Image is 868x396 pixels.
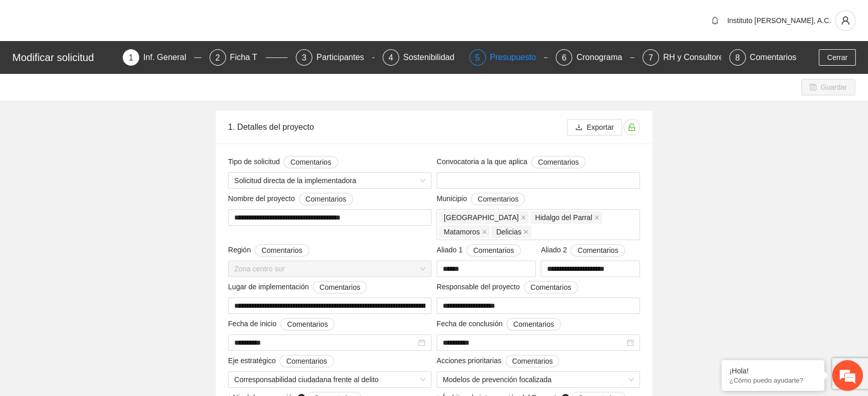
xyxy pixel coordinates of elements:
[302,53,307,62] span: 3
[228,156,338,168] span: Tipo de solicitud
[443,372,634,387] span: Modelos de prevención focalizada
[444,226,480,237] span: Matamoros
[541,244,625,256] span: Aliado 2
[827,52,847,63] span: Cerrar
[234,261,425,276] span: Zona centro sur
[663,49,735,66] div: RH y Consultores
[594,215,599,220] span: close
[587,122,614,133] span: Exportar
[12,49,117,66] div: Modificar solicitud
[128,53,133,62] span: 1
[512,355,553,367] span: Comentarios
[215,53,220,62] span: 2
[280,318,334,330] button: Fecha de inicio
[255,244,309,256] button: Región
[53,52,173,66] div: Chatee con nosotros ahora
[5,280,196,316] textarea: Escriba su mensaje y pulse “Intro”
[707,16,723,25] span: bell
[575,124,582,132] span: download
[478,193,518,205] span: Comentarios
[123,49,201,66] div: 1Inf. General
[707,12,723,29] button: bell
[469,49,548,66] div: 5Presupuesto
[466,244,520,256] button: Aliado 1
[261,245,302,256] span: Comentarios
[567,119,622,135] button: downloadExportar
[531,282,571,293] span: Comentarios
[577,245,618,256] span: Comentarios
[437,281,578,293] span: Responsable del proyecto
[735,53,740,62] span: 8
[521,215,526,220] span: close
[482,229,487,234] span: close
[649,53,653,62] span: 7
[496,226,521,237] span: Delicias
[319,282,360,293] span: Comentarios
[836,16,855,25] span: user
[437,156,586,168] span: Convocatoria a la que aplica
[439,226,489,238] span: Matamoros
[556,49,634,66] div: 6Cronograma
[279,355,333,367] button: Eje estratégico
[727,16,831,25] span: Instituto [PERSON_NAME], A.C.
[750,49,797,66] div: Comentarios
[538,156,578,168] span: Comentarios
[437,318,561,330] span: Fecha de conclusión
[228,193,353,205] span: Nombre del proyecto
[383,49,461,66] div: 4Sostenibilidad
[296,49,374,66] div: 3Participantes
[576,49,630,66] div: Cronograma
[313,281,367,293] button: Lugar de implementación
[835,10,856,31] button: user
[299,193,353,205] button: Nombre del proyecto
[228,244,309,256] span: Región
[505,355,559,367] button: Acciones prioritarias
[535,212,592,223] span: Hidalgo del Parral
[234,372,425,387] span: Corresponsabilidad ciudadana frente al delito
[143,49,195,66] div: Inf. General
[531,156,585,168] button: Convocatoria a la que aplica
[473,245,514,256] span: Comentarios
[60,137,142,241] span: Estamos en línea.
[234,173,425,188] span: Solicitud directa de la implementadora
[287,319,328,330] span: Comentarios
[471,193,525,205] button: Municipio
[230,49,266,66] div: Ficha T
[403,49,463,66] div: Sostenibilidad
[210,49,288,66] div: 2Ficha T
[284,156,337,168] button: Tipo de solicitud
[228,355,334,367] span: Eje estratégico
[388,53,393,62] span: 4
[228,112,567,142] div: 1. Detalles del proyecto
[444,212,519,223] span: [GEOGRAPHIC_DATA]
[290,156,331,168] span: Comentarios
[437,193,525,205] span: Municipio
[286,355,327,367] span: Comentarios
[490,49,544,66] div: Presupuesto
[228,281,367,293] span: Lugar de implementación
[439,211,529,224] span: Chihuahua
[506,318,560,330] button: Fecha de conclusión
[228,318,334,330] span: Fecha de inicio
[524,281,578,293] button: Responsable del proyecto
[819,49,856,66] button: Cerrar
[523,229,529,234] span: close
[624,119,640,135] button: unlock
[562,53,567,62] span: 6
[316,49,372,66] div: Participantes
[531,211,602,224] span: Hidalgo del Parral
[729,377,817,384] p: ¿Cómo puedo ayudarte?
[513,319,554,330] span: Comentarios
[643,49,721,66] div: 7RH y Consultores
[492,226,531,238] span: Delicias
[437,244,521,256] span: Aliado 1
[571,244,625,256] button: Aliado 2
[729,367,817,375] div: ¡Hola!
[729,49,797,66] div: 8Comentarios
[168,5,193,30] div: Minimizar ventana de chat en vivo
[624,123,639,131] span: unlock
[306,193,346,205] span: Comentarios
[437,355,559,367] span: Acciones prioritarias
[801,79,855,95] button: saveGuardar
[475,53,480,62] span: 5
